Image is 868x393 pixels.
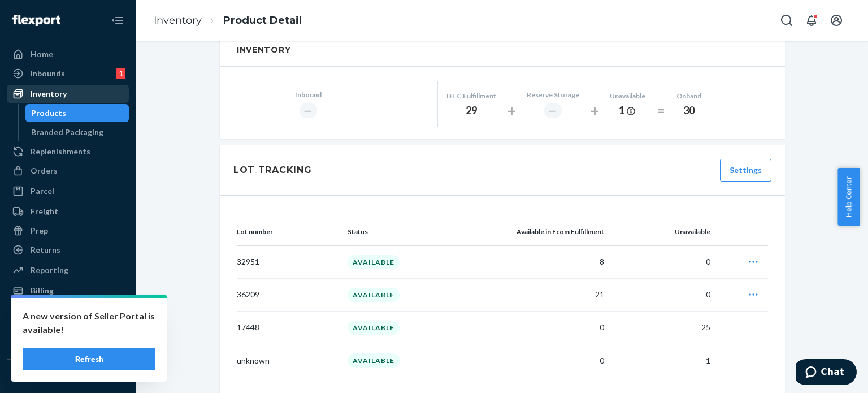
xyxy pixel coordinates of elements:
a: Returns [7,241,129,259]
div: Prep [31,225,48,236]
img: Flexport logo [12,15,60,26]
p: A new version of Seller Portal is available! [23,309,155,336]
a: Reporting [7,261,129,279]
div: 29 [446,103,496,118]
div: AVAILABLE [348,288,400,302]
a: Inventory [7,85,129,103]
iframe: Opens a widget where you can chat to one of our agents [796,359,857,387]
div: Returns [31,244,60,256]
p: 17448 [237,322,338,333]
div: Inventory [31,88,67,100]
td: 25 [609,311,715,344]
div: Lot Tracking [233,163,311,177]
div: Inbounds [31,68,65,79]
div: 1 [116,68,125,79]
ol: breadcrumbs [145,4,311,37]
button: Integrations [7,318,129,336]
button: Open Search Box [775,9,798,32]
div: AVAILABLE [348,255,400,269]
span: Available in Ecom Fulfillment [517,227,604,236]
td: 21 [502,278,609,311]
button: Close Navigation [106,9,129,32]
div: Parcel [31,185,54,197]
div: Reporting [31,265,68,276]
button: Open account menu [825,9,848,32]
th: Unavailable [609,218,715,245]
div: Replenishments [31,146,90,157]
th: Lot number [237,218,343,245]
div: Reserve Storage [527,90,579,100]
span: Status [348,227,368,236]
a: Prep [7,222,129,240]
h2: Inventory [237,46,768,54]
div: Orders [31,165,58,176]
td: 1 [609,344,715,377]
div: 1 [610,103,645,118]
a: Inbounds1 [7,64,129,83]
div: ― [300,103,317,118]
a: Parcel [7,182,129,200]
div: Freight [31,206,58,217]
div: ― [544,103,562,118]
div: Billing [31,285,54,296]
button: Help Center [837,168,860,226]
a: Product Detail [223,14,302,27]
td: 8 [502,245,609,278]
a: Inventory [154,14,202,27]
a: Products [25,104,129,122]
a: Add Integration [7,341,129,355]
td: 0 [609,245,715,278]
a: Home [7,45,129,63]
div: Products [31,107,66,119]
a: Orders [7,162,129,180]
a: Freight [7,202,129,221]
td: 0 [502,311,609,344]
a: Replenishments [7,142,129,161]
div: + [507,101,515,121]
td: 0 [609,278,715,311]
td: 0 [502,344,609,377]
button: Refresh [23,348,155,370]
div: + [591,101,598,121]
div: AVAILABLE [348,321,400,335]
p: 32951 [237,256,338,267]
div: = [657,101,665,121]
div: AVAILABLE [348,353,400,368]
p: 36209 [237,289,338,300]
a: Billing [7,282,129,300]
div: Branded Packaging [31,127,103,138]
div: Inbound [295,90,322,100]
p: unknown [237,355,338,366]
div: Unavailable [610,91,645,101]
div: Home [31,49,53,60]
a: Branded Packaging [25,123,129,141]
div: Onhand [676,91,701,101]
button: Settings [720,159,771,182]
button: Open notifications [800,9,823,32]
button: Fast Tags [7,369,129,387]
div: 30 [676,103,701,118]
div: DTC Fulfillment [446,91,496,101]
